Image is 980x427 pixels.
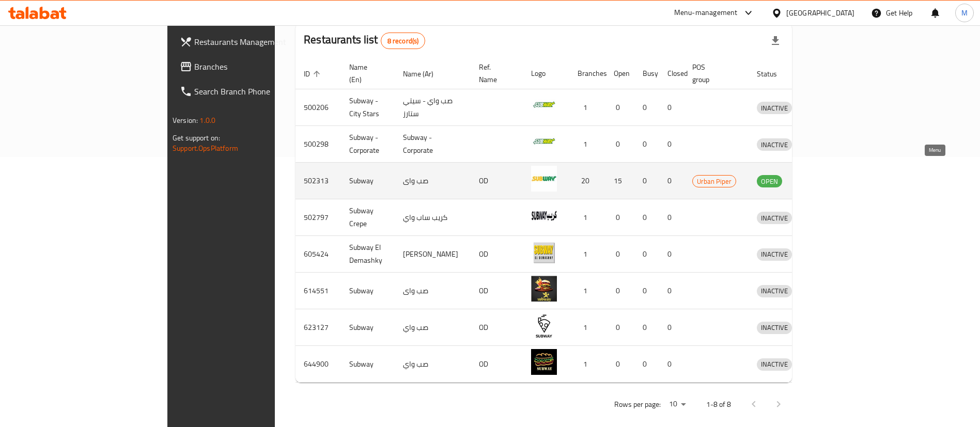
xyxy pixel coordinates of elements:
p: 1-8 of 8 [706,398,731,411]
span: OPEN [757,176,782,187]
td: 0 [634,273,659,309]
span: Ref. Name [479,61,510,86]
span: INACTIVE [757,322,792,334]
a: Support.OpsPlatform [173,141,238,155]
th: Logo [523,58,569,89]
td: صب واي [395,309,471,346]
span: Urban Piper [693,176,736,187]
td: 0 [605,199,634,236]
span: INACTIVE [757,102,792,114]
td: 0 [659,199,684,236]
span: INACTIVE [757,212,792,224]
span: 8 record(s) [381,36,425,46]
img: Subway - Corporate [531,129,557,155]
td: Subway - Corporate [341,126,395,163]
img: Subway El Demashky [531,239,557,265]
td: صب واي [395,346,471,383]
td: 15 [605,163,634,199]
td: OD [471,309,523,346]
span: Status [757,68,790,80]
td: Subway - City Stars [341,89,395,126]
th: Closed [659,58,684,89]
table: enhanced table [295,58,840,383]
img: Subway [531,312,557,338]
td: 0 [634,199,659,236]
img: Subway [531,349,557,375]
span: 1.0.0 [199,114,215,127]
td: 0 [634,163,659,199]
td: 1 [569,309,605,346]
td: 0 [634,309,659,346]
span: Name (En) [349,61,382,86]
td: صب واى [395,273,471,309]
td: Subway [341,346,395,383]
td: 0 [634,89,659,126]
td: Subway - Corporate [395,126,471,163]
span: Restaurants Management [194,36,323,48]
td: Subway Crepe [341,199,395,236]
td: OD [471,163,523,199]
td: 0 [659,126,684,163]
a: Search Branch Phone [172,79,331,104]
td: OD [471,273,523,309]
h2: Restaurants list [304,32,425,49]
td: 0 [634,126,659,163]
img: Subway [531,166,557,192]
div: Export file [763,28,788,53]
div: Menu-management [674,7,738,19]
td: 0 [605,309,634,346]
td: 1 [569,273,605,309]
span: INACTIVE [757,139,792,151]
span: ID [304,68,323,80]
td: صب واى [395,163,471,199]
td: 1 [569,236,605,273]
td: 0 [659,346,684,383]
td: Subway [341,309,395,346]
td: كريب ساب واي [395,199,471,236]
img: Subway [531,276,557,302]
a: Branches [172,54,331,79]
div: INACTIVE [757,102,792,114]
td: OD [471,346,523,383]
td: 1 [569,199,605,236]
span: Name (Ar) [403,68,447,80]
span: Search Branch Phone [194,85,323,98]
td: 0 [634,236,659,273]
td: 0 [659,89,684,126]
td: 0 [605,89,634,126]
span: M [961,7,968,19]
td: OD [471,236,523,273]
td: 0 [659,236,684,273]
td: 1 [569,346,605,383]
td: [PERSON_NAME] [395,236,471,273]
span: INACTIVE [757,358,792,370]
div: Total records count [381,33,426,49]
span: Branches [194,60,323,73]
td: 20 [569,163,605,199]
td: 0 [605,126,634,163]
div: INACTIVE [757,248,792,261]
p: Rows per page: [614,398,661,411]
th: Branches [569,58,605,89]
td: 0 [659,309,684,346]
img: Subway - City Stars [531,92,557,118]
td: 0 [634,346,659,383]
span: POS group [692,61,736,86]
div: Rows per page: [665,397,690,412]
td: Subway El Demashky [341,236,395,273]
span: INACTIVE [757,248,792,260]
div: INACTIVE [757,138,792,151]
td: Subway [341,273,395,309]
th: Open [605,58,634,89]
td: Subway [341,163,395,199]
a: Restaurants Management [172,29,331,54]
td: 1 [569,89,605,126]
td: 0 [659,273,684,309]
img: Subway Crepe [531,202,557,228]
td: 0 [605,346,634,383]
td: 0 [605,273,634,309]
th: Busy [634,58,659,89]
